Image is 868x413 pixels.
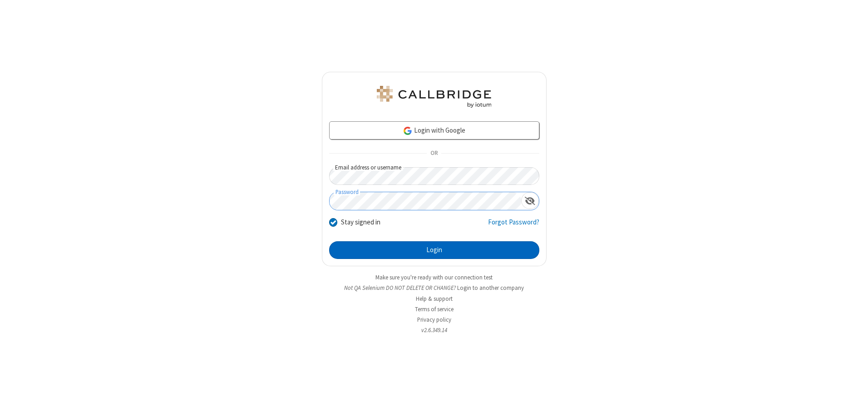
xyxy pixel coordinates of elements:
input: Email address or username [329,167,539,185]
img: QA Selenium DO NOT DELETE OR CHANGE [375,86,493,108]
li: Not QA Selenium DO NOT DELETE OR CHANGE? [322,284,547,292]
input: Password [330,192,521,210]
div: Show password [521,192,539,209]
a: Make sure you're ready with our connection test [375,274,493,281]
img: google-icon.png [403,126,413,136]
li: v2.6.349.14 [322,326,547,334]
button: Login to another company [457,284,524,292]
span: OR [427,147,441,160]
a: Login with Google [329,121,539,139]
button: Login [329,241,539,259]
a: Privacy policy [417,316,451,323]
label: Stay signed in [341,217,380,228]
a: Forgot Password? [488,217,539,234]
a: Terms of service [415,305,454,313]
a: Help & support [416,295,453,303]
